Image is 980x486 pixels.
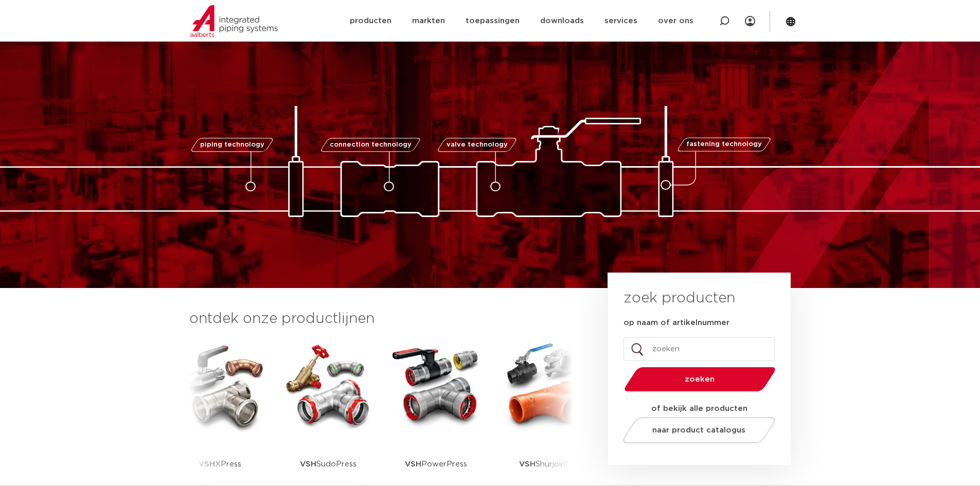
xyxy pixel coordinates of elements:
strong: VSH [300,460,316,468]
span: fastening technology [686,141,762,148]
button: zoeken [620,366,779,392]
h3: zoek producten [623,288,735,309]
span: valve technology [447,141,508,148]
input: zoeken [623,337,775,361]
strong: VSH [199,460,215,468]
span: connection technology [329,141,411,148]
span: piping technology [200,141,264,148]
span: zoeken [651,375,749,383]
strong: VSH [405,460,421,468]
span: naar product catalogus [652,426,745,434]
strong: of bekijk alle producten [651,405,747,412]
h3: ontdek onze productlijnen [189,309,573,329]
a: naar product catalogus [620,417,778,443]
strong: VSH [519,460,536,468]
label: op naam of artikelnummer [623,318,729,328]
